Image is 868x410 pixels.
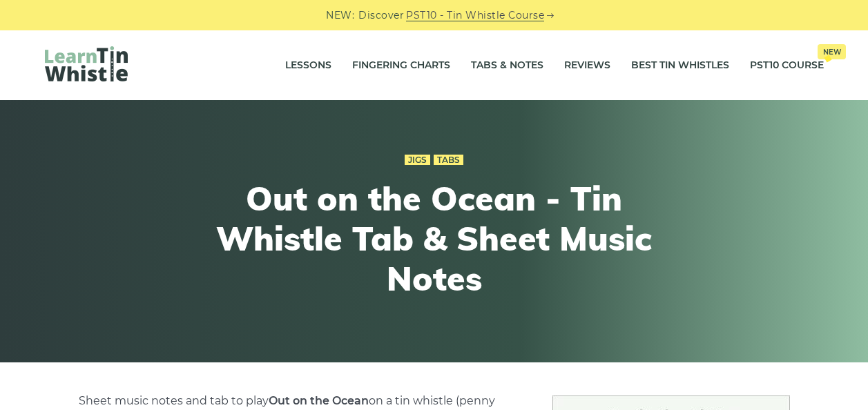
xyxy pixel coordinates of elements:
a: PST10 CourseNew [750,48,824,83]
a: Fingering Charts [352,48,450,83]
span: New [818,44,846,59]
h1: Out on the Ocean - Tin Whistle Tab & Sheet Music Notes [180,179,688,298]
a: Tabs & Notes [471,48,543,83]
a: Reviews [564,48,610,83]
a: Lessons [285,48,331,83]
a: Tabs [434,155,463,166]
img: LearnTinWhistle.com [45,46,128,81]
strong: Out on the Ocean [269,394,369,407]
a: Best Tin Whistles [631,48,729,83]
a: Jigs [405,155,430,166]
